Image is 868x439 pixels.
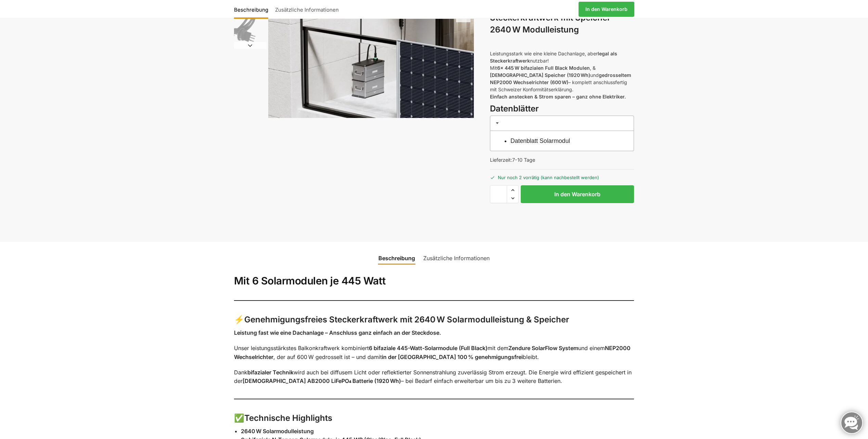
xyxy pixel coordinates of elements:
h2: Mit 6 Solarmodulen je 445 Watt [234,275,634,288]
a: In den Warenkorb [579,2,634,17]
strong: NEP2000 Wechselrichter [234,345,631,360]
strong: 6x 445 W bifazialen Full Black Modulen [497,65,590,71]
span: Increase quantity [507,186,518,195]
strong: Leistung fast wie eine Dachanlage – Anschluss ganz einfach an der Steckdose. [234,329,441,336]
a: Zusätzliche Informationen [419,250,494,266]
button: Next slide [234,42,267,49]
strong: bifazialer Technik [247,369,294,376]
strong: Genehmigungsfreies Steckerkraftwerk mit 2640 W Solarmodulleistung & Speicher [244,315,569,324]
strong: [DEMOGRAPHIC_DATA] Speicher (1920 Wh) [490,72,590,78]
span: Reduce quantity [507,194,518,203]
li: 4 / 4 [232,15,267,49]
span: Lieferzeit: [490,157,535,163]
strong: Technische Highlights [244,413,332,423]
img: Anschlusskabel-3meter_schweizer-stecker [234,16,267,48]
strong: 2640 W Solarmodulleistung [241,428,314,435]
p: Unser leistungsstärkstes Balkonkraftwerk kombiniert mit dem und einem , der auf 600 W gedrosselt ... [234,344,634,361]
a: Datenblatt Solarmodul [510,137,570,144]
p: Nur noch 2 vorrätig (kann nachbestellt werden) [490,169,634,181]
h3: ⚡ [234,314,634,326]
strong: 6 bifaziale 445-Watt-Solarmodule (Full Black) [369,345,488,351]
strong: in der [GEOGRAPHIC_DATA] 100 % genehmigungsfrei [382,354,523,360]
a: Zusätzliche Informationen [272,1,342,17]
span: 7-10 Tage [512,157,535,163]
iframe: Sicherer Rahmen für schnelle Bezahlvorgänge [489,207,635,226]
a: Beschreibung [234,1,272,17]
a: Beschreibung [374,250,419,266]
button: In den Warenkorb [521,185,634,203]
h3: ✅ [234,412,634,424]
p: Dank wird auch bei diffusem Licht oder reflektierter Sonnenstrahlung zuverlässig Strom erzeugt. D... [234,368,634,386]
strong: Zendure SolarFlow System [508,345,578,351]
strong: [DEMOGRAPHIC_DATA] AB2000 LiFePO₄ Batterie (1920 Wh) [243,377,401,384]
input: Produktmenge [490,185,507,203]
h3: Datenblätter [490,103,634,115]
p: Leistungsstark wie eine kleine Dachanlage, aber nutzbar! Mit , & und – komplett anschlussfertig m... [490,50,634,100]
strong: Einfach anstecken & Strom sparen – ganz ohne Elektriker. [490,94,626,99]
